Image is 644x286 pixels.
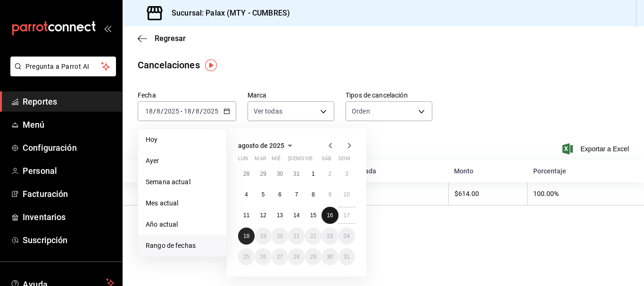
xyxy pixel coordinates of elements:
[528,160,644,182] th: Porcentaje
[272,155,281,165] abbr: miércoles
[322,248,338,265] button: 30 de agosto de 2025
[23,188,115,200] span: Facturación
[328,171,331,177] abbr: 2 de agosto de 2025
[272,207,288,224] button: 13 de agosto de 2025
[322,165,338,182] button: 2 de agosto de 2025
[345,171,348,177] abbr: 3 de agosto de 2025
[339,248,355,265] button: 31 de agosto de 2025
[312,191,315,198] abbr: 8 de agosto de 2025
[23,118,115,131] span: Menú
[195,107,200,115] input: --
[183,107,192,115] input: --
[238,140,296,151] button: agosto de 2025
[155,34,186,43] span: Regresar
[238,248,255,265] button: 25 de agosto de 2025
[448,182,527,205] th: $614.00
[205,59,217,71] img: Tooltip marker
[260,171,266,177] abbr: 29 de julio de 2025
[305,186,322,203] button: 8 de agosto de 2025
[238,207,255,224] button: 11 de agosto de 2025
[293,233,299,239] abbr: 21 de agosto de 2025
[23,141,115,154] span: Configuración
[146,177,219,187] span: Semana actual
[305,207,322,224] button: 15 de agosto de 2025
[310,212,316,219] abbr: 15 de agosto de 2025
[145,107,153,115] input: --
[344,212,350,219] abbr: 17 de agosto de 2025
[146,198,219,208] span: Mes actual
[293,212,299,219] abbr: 14 de agosto de 2025
[255,165,271,182] button: 29 de julio de 2025
[23,164,115,177] span: Personal
[243,233,249,239] abbr: 18 de agosto de 2025
[238,155,248,165] abbr: lunes
[312,171,315,177] abbr: 1 de agosto de 2025
[243,253,249,260] abbr: 25 de agosto de 2025
[339,228,355,245] button: 24 de agosto de 2025
[238,228,255,245] button: 18 de agosto de 2025
[238,165,255,182] button: 28 de julio de 2025
[277,253,283,260] abbr: 27 de agosto de 2025
[288,228,305,245] button: 21 de agosto de 2025
[203,107,219,115] input: ----
[255,207,271,224] button: 12 de agosto de 2025
[278,191,281,198] abbr: 6 de agosto de 2025
[146,156,219,166] span: Ayer
[25,62,101,72] span: Pregunta a Parrot AI
[255,155,266,165] abbr: martes
[344,233,350,239] abbr: 24 de agosto de 2025
[238,142,284,149] span: agosto de 2025
[293,171,299,177] abbr: 31 de julio de 2025
[7,68,116,78] a: Pregunta a Parrot AI
[305,248,322,265] button: 29 de agosto de 2025
[23,95,115,108] span: Reportes
[305,165,322,182] button: 1 de agosto de 2025
[255,228,271,245] button: 19 de agosto de 2025
[192,107,195,115] span: /
[327,253,333,260] abbr: 30 de agosto de 2025
[288,207,305,224] button: 14 de agosto de 2025
[339,165,355,182] button: 3 de agosto de 2025
[352,106,370,116] span: Orden
[272,165,288,182] button: 30 de julio de 2025
[238,186,255,203] button: 4 de agosto de 2025
[245,191,248,198] abbr: 4 de agosto de 2025
[200,107,203,115] span: /
[339,186,355,203] button: 10 de agosto de 2025
[305,228,322,245] button: 22 de agosto de 2025
[23,211,115,223] span: Inventarios
[293,253,299,260] abbr: 28 de agosto de 2025
[277,171,283,177] abbr: 30 de julio de 2025
[254,106,282,116] span: Ver todas
[146,241,219,251] span: Rango de fechas
[104,25,111,32] button: open_drawer_menu
[288,186,305,203] button: 7 de agosto de 2025
[248,92,334,98] label: Marca
[123,182,325,205] th: Cancelada por Uber Eats
[564,143,629,155] button: Exportar a Excel
[260,212,266,219] abbr: 12 de agosto de 2025
[255,248,271,265] button: 26 de agosto de 2025
[288,248,305,265] button: 28 de agosto de 2025
[181,107,182,115] span: -
[123,160,325,182] th: Razón de cancelación
[528,182,644,205] th: 100.00%
[322,207,338,224] button: 16 de agosto de 2025
[156,107,161,115] input: --
[277,233,283,239] abbr: 20 de agosto de 2025
[305,155,313,165] abbr: viernes
[153,107,156,115] span: /
[277,212,283,219] abbr: 13 de agosto de 2025
[344,191,350,198] abbr: 10 de agosto de 2025
[138,34,186,43] button: Regresar
[161,107,164,115] span: /
[310,253,316,260] abbr: 29 de agosto de 2025
[164,8,290,19] h3: Sucursal: Palax (MTY - CUMBRES)
[344,253,350,260] abbr: 31 de agosto de 2025
[322,155,331,165] abbr: sábado
[448,160,527,182] th: Monto
[10,57,116,76] button: Pregunta a Parrot AI
[164,107,180,115] input: ----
